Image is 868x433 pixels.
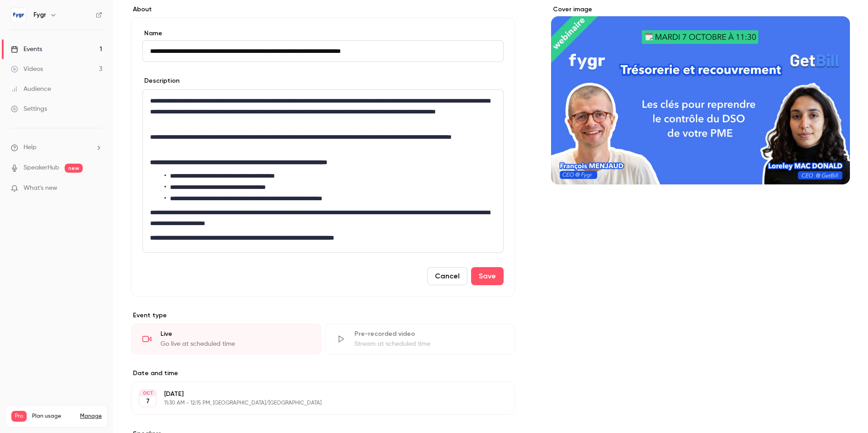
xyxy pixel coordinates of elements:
[354,329,504,339] div: Pre-recorded video
[143,90,503,252] div: editor
[24,184,57,193] span: What's new
[131,311,515,320] p: Event type
[551,5,850,184] section: Cover image
[11,65,43,74] div: Videos
[160,339,310,348] div: Go live at scheduled time
[140,390,156,396] div: OCT
[32,413,75,420] span: Plan usage
[11,411,27,422] span: Pro
[80,413,102,420] a: Manage
[142,29,504,38] label: Name
[33,10,46,19] h6: Fygr
[11,85,51,94] div: Audience
[11,8,26,22] img: Fygr
[11,143,102,152] li: help-dropdown-opener
[131,369,515,378] label: Date and time
[164,390,467,399] p: [DATE]
[164,400,467,407] p: 11:30 AM - 12:15 PM, [GEOGRAPHIC_DATA]/[GEOGRAPHIC_DATA]
[551,5,850,14] label: Cover image
[142,76,179,85] label: Description
[160,329,310,339] div: Live
[131,5,515,14] label: About
[24,163,59,173] a: SpeakerHub
[142,89,504,253] section: description
[11,45,42,54] div: Events
[471,267,504,285] button: Save
[91,184,102,193] iframe: Noticeable Trigger
[354,339,504,348] div: Stream at scheduled time
[427,267,467,285] button: Cancel
[24,143,37,152] span: Help
[11,104,47,113] div: Settings
[131,324,321,354] div: LiveGo live at scheduled time
[146,397,150,406] p: 7
[325,324,515,354] div: Pre-recorded videoStream at scheduled time
[65,164,83,173] span: new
